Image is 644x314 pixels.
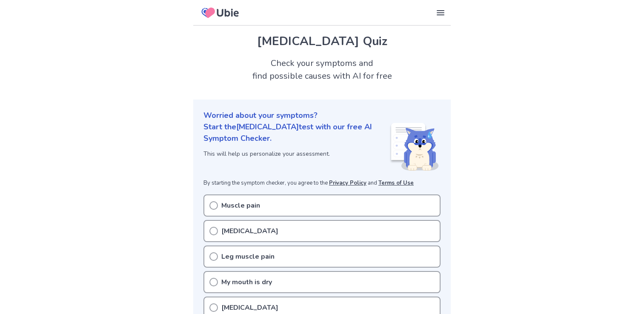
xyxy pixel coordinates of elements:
h2: Check your symptoms and find possible causes with AI for free [193,57,451,83]
p: This will help us personalize your assessment. [203,149,389,158]
p: [MEDICAL_DATA] [221,303,278,313]
p: By starting the symptom checker, you agree to the and [203,179,441,188]
p: My mouth is dry [221,277,272,287]
p: Start the [MEDICAL_DATA] test with our free AI Symptom Checker. [203,121,389,144]
p: [MEDICAL_DATA] [221,226,278,236]
h1: [MEDICAL_DATA] Quiz [203,32,441,50]
p: Leg muscle pain [221,251,275,262]
a: Privacy Policy [329,179,366,187]
p: Worried about your symptoms? [203,110,441,121]
img: Shiba [389,123,439,171]
a: Terms of Use [378,179,414,187]
p: Muscle pain [221,200,260,211]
